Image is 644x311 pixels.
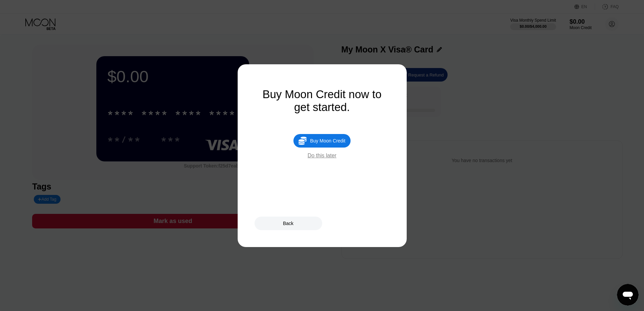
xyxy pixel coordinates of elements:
div:  [299,136,307,145]
div: Do this later [308,153,336,159]
iframe: Mygtukas pranešimų langui paleisti [617,284,639,306]
div: Buy Moon Credit [293,134,350,148]
div: Back [255,217,322,230]
div: Buy Moon Credit now to get started. [255,88,390,114]
div: Back [283,221,293,226]
div: Buy Moon Credit [310,138,345,143]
